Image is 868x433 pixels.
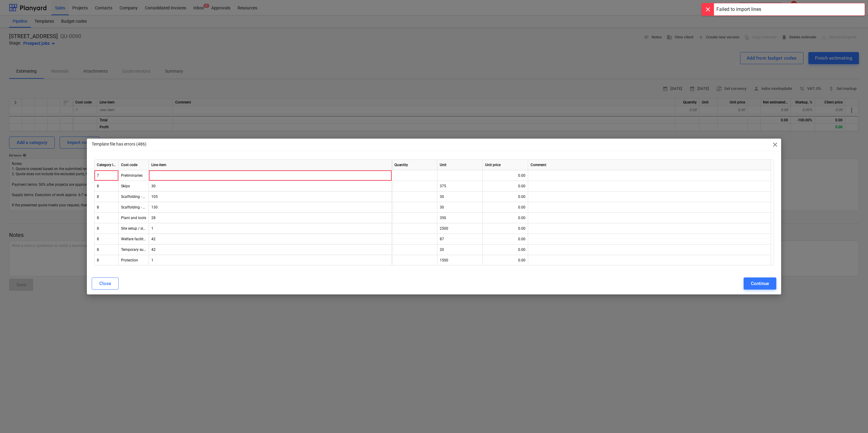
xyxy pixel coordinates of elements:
div: 0.00 [485,223,525,234]
div: 0.00 [485,244,525,255]
p: Template file has errors (486) [92,141,146,147]
div: Line-item [149,160,392,170]
div: Unit price [483,160,528,170]
div: 8 [94,223,119,234]
div: Quantity [392,160,437,170]
div: Temporary supplies [119,244,149,255]
div: 42 [149,234,392,244]
div: 105 [149,192,392,202]
div: 1500 [437,255,483,266]
div: 0.00 [485,192,525,202]
div: Site setup / site boundary [119,223,149,234]
span: close [771,141,779,148]
div: 0.00 [485,181,525,192]
div: 0.00 [485,255,525,266]
div: 350 [437,213,483,223]
div: 20 [437,244,483,255]
iframe: Chat Widget [838,404,868,433]
div: 0.00 [485,234,525,244]
div: 8 [94,192,119,202]
div: Cost code [119,160,149,170]
div: Skips [119,181,149,192]
div: 130 [149,202,392,213]
button: Continue [744,277,776,290]
div: Close [99,280,111,287]
div: Scaffolding - Garage [119,202,149,213]
div: 30 [437,202,483,213]
div: 8 [94,255,119,266]
div: 0.00 [485,202,525,213]
div: Plant and tools [119,213,149,223]
div: 30 [437,192,483,202]
div: 8 [94,213,119,223]
div: Unit [437,160,483,170]
div: Too big of a gap between hierarchy members [97,170,116,181]
div: Category level [94,160,119,170]
div: 28 [149,213,392,223]
div: 2500 [437,223,483,234]
div: Continue [751,280,769,287]
div: 0.00 [485,213,525,223]
div: Protection [119,255,149,266]
div: 8 [94,181,119,192]
div: 30 [149,181,392,192]
button: Close [92,277,119,290]
div: 8 [94,202,119,213]
div: 375 [437,181,483,192]
div: 0.00 [485,170,525,181]
div: Scaffolding - Dwelling [119,192,149,202]
div: Preliminaries [119,170,149,181]
div: 8 [94,244,119,255]
div: Welfare facilities [119,234,149,244]
div: 42 [149,244,392,255]
div: Failed to import lines [716,6,761,13]
div: 1 [149,255,392,266]
div: 1 [149,223,392,234]
div: 87 [437,234,483,244]
div: 8 [94,234,119,244]
div: Comment [528,160,771,170]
